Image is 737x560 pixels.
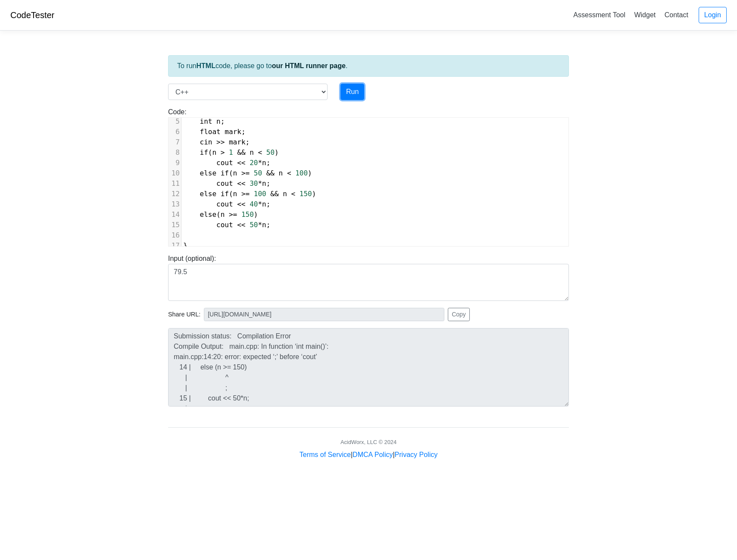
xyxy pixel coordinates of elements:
[266,148,275,156] span: 50
[168,55,569,77] div: To run code, please go to .
[183,148,279,156] span: ( )
[237,159,245,167] span: <<
[225,128,241,136] span: mark
[169,147,181,158] div: 8
[250,159,258,167] span: 20
[169,220,181,230] div: 15
[250,179,258,188] span: 30
[169,158,181,168] div: 9
[216,138,225,146] span: >>
[233,169,237,177] span: n
[262,179,266,188] span: n
[204,308,444,321] input: No share available yet
[169,199,181,210] div: 13
[291,190,296,198] span: <
[216,221,233,229] span: cout
[237,148,245,156] span: &&
[258,148,262,156] span: <
[212,148,216,156] span: n
[395,451,438,458] a: Privacy Policy
[169,241,181,251] div: 17
[262,200,266,208] span: n
[229,138,246,146] span: mark
[183,210,258,219] span: ( )
[221,148,225,156] span: >
[216,117,221,125] span: n
[250,200,258,208] span: 40
[169,189,181,199] div: 12
[448,308,470,321] button: Copy
[250,148,254,156] span: n
[183,169,312,177] span: ( )
[353,451,393,458] a: DMCA Policy
[300,450,437,460] div: | |
[300,190,312,198] span: 150
[196,62,215,69] strong: HTML
[295,169,308,177] span: 100
[229,148,233,156] span: 1
[272,62,346,69] a: our HTML runner page
[169,137,181,147] div: 7
[216,179,233,188] span: cout
[183,117,225,125] span: ;
[169,210,181,220] div: 14
[279,169,283,177] span: n
[183,179,270,188] span: ;
[570,8,629,22] a: Assessment Tool
[169,178,181,189] div: 11
[340,84,364,100] button: Run
[169,116,181,127] div: 5
[221,210,225,219] span: n
[233,190,237,198] span: n
[237,200,245,208] span: <<
[221,169,229,177] span: if
[241,169,250,177] span: >=
[162,253,575,301] div: Input (optional):
[241,210,254,219] span: 150
[183,159,270,167] span: ;
[699,7,727,23] a: Login
[183,138,250,146] span: ;
[237,221,245,229] span: <<
[283,190,287,198] span: n
[183,200,270,208] span: ;
[183,128,246,136] span: ;
[200,117,212,125] span: int
[216,159,233,167] span: cout
[200,128,221,136] span: float
[262,221,266,229] span: n
[200,169,217,177] span: else
[183,190,316,198] span: ( )
[287,169,291,177] span: <
[262,159,266,167] span: n
[241,190,250,198] span: >=
[200,210,217,219] span: else
[169,168,181,178] div: 10
[270,190,278,198] span: &&
[254,169,262,177] span: 50
[221,190,229,198] span: if
[168,310,200,319] span: Share URL:
[200,138,212,146] span: cin
[340,438,397,446] div: AcidWorx, LLC © 2024
[183,221,270,229] span: ;
[631,8,659,22] a: Widget
[200,190,217,198] span: else
[254,190,266,198] span: 100
[250,221,258,229] span: 50
[300,451,351,458] a: Terms of Service
[266,169,275,177] span: &&
[183,241,187,250] span: }
[229,210,237,219] span: >=
[216,200,233,208] span: cout
[10,10,54,20] a: CodeTester
[162,107,575,247] div: Code:
[661,8,692,22] a: Contact
[237,179,245,188] span: <<
[200,148,208,156] span: if
[169,230,181,241] div: 16
[169,127,181,137] div: 6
